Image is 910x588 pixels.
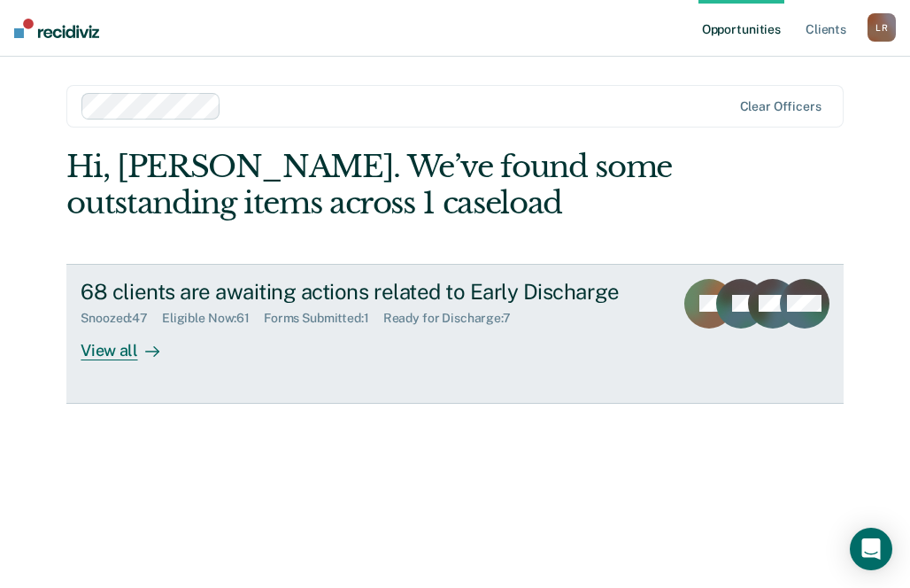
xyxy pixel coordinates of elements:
div: Hi, [PERSON_NAME]. We’ve found some outstanding items across 1 caseload [66,149,688,221]
img: Recidiviz [14,19,99,38]
div: Forms Submitted : 1 [264,311,383,326]
div: 68 clients are awaiting actions related to Early Discharge [81,279,659,305]
div: Eligible Now : 61 [162,311,264,326]
div: L R [868,13,896,42]
div: Ready for Discharge : 7 [383,311,525,326]
div: Snoozed : 47 [81,311,162,326]
div: Open Intercom Messenger [850,528,892,570]
div: Clear officers [740,99,821,114]
button: LR [868,13,896,42]
a: 68 clients are awaiting actions related to Early DischargeSnoozed:47Eligible Now:61Forms Submitte... [66,264,843,404]
div: View all [81,326,180,360]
